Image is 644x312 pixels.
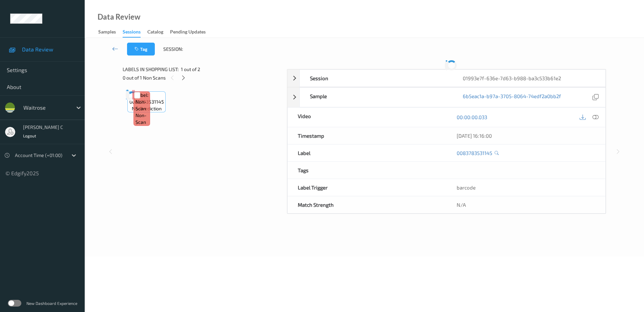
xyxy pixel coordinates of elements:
div: barcode [446,179,605,196]
a: 00:00:00.033 [457,114,487,120]
span: Label: Non-Scan [136,92,148,112]
span: Session: [163,46,183,52]
div: Timestamp [288,127,446,144]
a: Sessions [123,27,147,38]
span: Labels in shopping list: [123,66,179,73]
div: Samples [98,28,116,37]
div: [DATE] 16:16:00 [457,132,595,139]
div: Match Strength [288,196,446,213]
div: Catalog [147,28,163,37]
div: Sessions [123,28,141,38]
div: Data Review [98,14,140,20]
div: Sample [300,88,453,107]
a: Pending Updates [170,27,212,37]
a: 6b5eac1a-b97a-3705-8064-74edf2a0bb2f [463,93,561,102]
a: 0083783531145 [457,150,492,156]
div: 0 out of 1 Non Scans [123,73,282,82]
div: Session [300,70,453,87]
div: 01993e7f-636e-7d63-b988-ba3c533b61e2 [453,70,605,87]
div: Session01993e7f-636e-7d63-b988-ba3c533b61e2 [287,69,606,87]
div: Tags [288,162,446,179]
span: 1 out of 2 [181,66,200,73]
div: Sample6b5eac1a-b97a-3705-8064-74edf2a0bb2f [287,87,606,107]
a: Samples [98,27,123,37]
button: Tag [127,43,155,55]
div: N/A [446,196,605,213]
span: no-prediction [132,105,162,112]
div: Pending Updates [170,28,206,37]
a: Catalog [147,27,170,37]
div: Label [288,144,446,161]
div: Video [288,108,446,127]
span: non-scan [136,112,148,126]
div: Label Trigger [288,179,446,196]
